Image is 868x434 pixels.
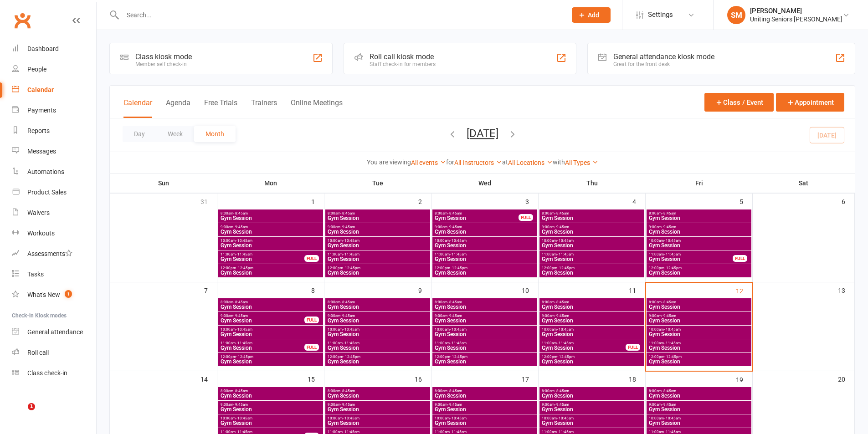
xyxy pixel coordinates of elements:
[217,174,324,193] th: Mon
[327,225,428,229] span: 9:00am
[434,243,535,248] span: Gym Session
[519,214,533,221] div: FULL
[65,290,72,298] span: 1
[648,416,750,420] span: 10:00am
[220,314,305,318] span: 9:00am
[613,61,714,67] div: Great for the front desk
[555,403,569,407] span: - 9:45am
[340,300,355,304] span: - 8:45am
[327,243,428,248] span: Gym Session
[434,314,535,318] span: 9:00am
[648,318,750,323] span: Gym Session
[220,420,321,426] span: Gym Session
[220,270,321,276] span: Gym Session
[156,126,194,142] button: Week
[541,239,642,243] span: 10:00am
[648,304,750,310] span: Gym Session
[664,355,682,359] span: - 12:45pm
[327,252,428,256] span: 11:00am
[434,229,535,235] span: Gym Session
[220,252,305,256] span: 11:00am
[27,107,56,114] div: Payments
[220,403,321,407] span: 9:00am
[12,223,96,244] a: Workouts
[662,389,676,393] span: - 8:45am
[434,215,519,221] span: Gym Session
[541,256,642,262] span: Gym Session
[11,9,34,32] a: Clubworx
[220,215,321,221] span: Gym Session
[340,389,355,393] span: - 8:45am
[450,327,467,332] span: - 10:45am
[327,345,428,351] span: Gym Session
[12,182,96,203] a: Product Sales
[648,229,750,235] span: Gym Session
[343,239,360,243] span: - 10:45am
[340,211,355,215] span: - 8:45am
[572,7,611,23] button: Add
[343,252,360,256] span: - 11:45am
[28,403,35,410] span: 1
[434,389,535,393] span: 8:00am
[233,403,248,407] span: - 9:45am
[220,239,321,243] span: 10:00am
[12,203,96,223] a: Waivers
[434,345,535,351] span: Gym Session
[467,127,498,140] button: [DATE]
[220,225,321,229] span: 9:00am
[327,256,428,262] span: Gym Session
[753,174,855,193] th: Sat
[541,300,642,304] span: 8:00am
[750,7,842,15] div: [PERSON_NAME]
[12,162,96,182] a: Automations
[541,327,642,332] span: 10:00am
[450,355,467,359] span: - 12:45pm
[233,389,248,393] span: - 8:45am
[233,314,248,318] span: - 9:45am
[12,322,96,342] a: General attendance kiosk mode
[434,270,535,276] span: Gym Session
[555,314,569,318] span: - 9:45am
[434,332,535,337] span: Gym Session
[304,255,319,262] div: FULL
[204,98,237,118] button: Free Trials
[541,252,642,256] span: 11:00am
[648,403,750,407] span: 9:00am
[525,194,538,209] div: 3
[123,126,156,142] button: Day
[434,416,535,420] span: 10:00am
[648,300,750,304] span: 8:00am
[434,211,519,215] span: 8:00am
[220,393,321,398] span: Gym Session
[664,327,681,332] span: - 10:45am
[522,282,538,297] div: 10
[200,371,217,386] div: 14
[446,158,454,166] strong: for
[434,327,535,332] span: 10:00am
[327,332,428,337] span: Gym Session
[327,359,428,364] span: Gym Session
[447,403,462,407] span: - 9:45am
[27,127,50,134] div: Reports
[434,318,535,323] span: Gym Session
[557,341,574,345] span: - 11:45am
[220,243,321,248] span: Gym Session
[27,291,60,298] div: What's New
[541,393,642,398] span: Gym Session
[541,243,642,248] span: Gym Session
[648,341,750,345] span: 11:00am
[648,389,750,393] span: 8:00am
[327,304,428,310] span: Gym Session
[508,159,553,166] a: All Locations
[27,369,67,377] div: Class check-in
[450,252,467,256] span: - 11:45am
[541,345,626,351] span: Gym Session
[434,252,535,256] span: 11:00am
[648,266,750,270] span: 12:00pm
[648,345,750,351] span: Gym Session
[541,304,642,310] span: Gym Session
[541,314,642,318] span: 9:00am
[447,225,462,229] span: - 9:45am
[340,403,355,407] span: - 9:45am
[555,300,569,304] span: - 8:45am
